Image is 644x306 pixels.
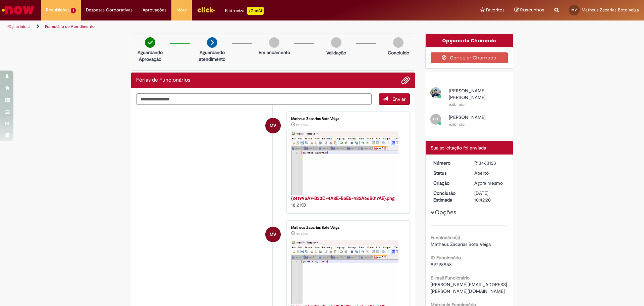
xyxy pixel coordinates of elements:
div: [DATE] 10:42:20 [474,190,505,203]
span: Sua solicitação foi enviada [431,145,486,151]
span: Agora mesmo [474,180,503,186]
b: Funcionário(s) [431,234,460,241]
dt: Criação [428,180,470,186]
span: Despesas Corporativas [86,7,132,13]
span: CO [433,117,438,121]
b: E-mail Funcionário [431,275,470,281]
div: Padroniza [225,7,264,15]
div: Matheus Zacarias Bote Veiga [291,117,403,121]
p: Validação [326,49,346,56]
span: [PERSON_NAME] [PERSON_NAME] [449,88,486,100]
h2: Férias de Funcionários Histórico de tíquete [136,77,190,83]
ul: Trilhas de página [5,20,424,33]
span: MV [572,8,577,12]
span: 99798958 [431,261,452,267]
button: Cancelar Chamado [431,52,508,63]
div: R13463123 [474,160,505,166]
div: Matheus Zacarias Bote Veiga [291,226,403,230]
span: [PERSON_NAME] [449,114,486,120]
p: Aguardando atendimento [196,49,228,62]
div: 18.2 KB [291,195,403,208]
div: Matheus Zacarias Bote Veiga [265,118,281,133]
div: 29/08/2025 15:42:17 [474,180,505,186]
span: MV [270,226,276,243]
dt: Conclusão Estimada [428,190,470,203]
span: Rascunhos [520,7,544,13]
span: Favoritos [486,7,504,13]
p: Em andamento [259,49,290,56]
img: click_logo_yellow_360x200.png [197,5,215,15]
span: 4m atrás [296,232,308,236]
span: Aprovações [143,7,166,13]
button: Enviar [379,93,410,105]
dt: Número [428,160,470,166]
small: exibindo [449,122,465,127]
div: Matheus Zacarias Bote Veiga [265,227,281,242]
time: 29/08/2025 15:42:17 [474,180,503,186]
div: Aberto [474,170,505,176]
b: ID Funcionário [431,255,461,261]
img: check-circle-green.png [145,37,155,48]
span: MV [270,118,276,134]
a: Página inicial [7,24,31,29]
p: +GenAi [247,7,264,15]
textarea: Digite sua mensagem aqui... [136,93,372,105]
div: Opções do Chamado [426,34,513,47]
span: More [176,7,187,13]
img: arrow-next.png [207,37,217,48]
button: Adicionar anexos [401,76,410,85]
p: Concluído [388,49,409,56]
span: 2m atrás [296,123,308,127]
time: 29/08/2025 15:40:48 [296,123,308,127]
span: Requisições [46,7,69,13]
p: Aguardando Aprovação [134,49,166,62]
span: Matheus Zacarias Bote Veiga [431,241,491,247]
small: exibindo [449,102,465,107]
a: Formulário de Atendimento [45,24,95,29]
span: Enviar [392,96,406,102]
dt: Status [428,170,470,176]
img: img-circle-grey.png [269,37,279,48]
span: 1 [71,8,76,13]
a: {241995A7-B33D-4A8E-B5E5-482A66B017AE}.png [291,195,394,201]
span: [PERSON_NAME][EMAIL_ADDRESS][PERSON_NAME][DOMAIN_NAME] [431,281,507,294]
img: ServiceNow [1,3,35,17]
time: 29/08/2025 15:38:08 [296,232,308,236]
img: img-circle-grey.png [393,37,404,48]
a: Rascunhos [515,7,544,13]
span: Matheus Zacarias Bote Veiga [582,7,639,13]
img: img-circle-grey.png [331,37,341,48]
